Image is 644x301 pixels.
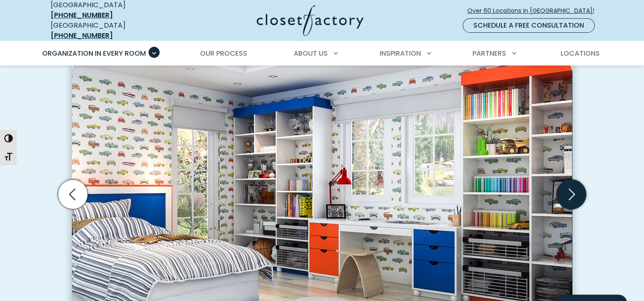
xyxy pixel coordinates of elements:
a: Schedule a Free Consultation [463,18,595,33]
a: Over 60 Locations in [GEOGRAPHIC_DATA]! [467,3,601,18]
span: Partners [472,48,506,58]
div: [GEOGRAPHIC_DATA] [51,20,174,41]
span: Our Process [200,48,247,58]
a: [PHONE_NUMBER] [51,31,113,40]
a: [PHONE_NUMBER] [51,10,113,20]
span: Inspiration [380,48,421,58]
img: Closet Factory Logo [257,5,364,36]
button: Previous slide [54,176,91,213]
span: Over 60 Locations in [GEOGRAPHIC_DATA]! [467,6,601,15]
span: Organization in Every Room [42,48,146,58]
span: About Us [294,48,328,58]
button: Next slide [553,176,590,213]
span: Locations [560,48,599,58]
nav: Primary Menu [36,42,608,65]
